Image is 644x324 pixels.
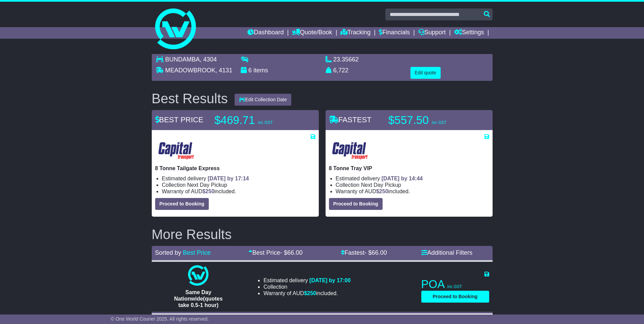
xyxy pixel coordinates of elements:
span: 23.35662 [333,56,359,63]
li: Estimated delivery [263,277,351,284]
span: 6,722 [333,67,349,74]
a: Quote/Book [292,27,332,39]
h2: More Results [152,227,493,242]
a: Financials [379,27,410,39]
p: 8 Tonne Tray VIP [329,165,489,172]
span: inc GST [447,284,462,289]
span: Sorted by [155,249,181,256]
span: $ [202,188,215,194]
button: Edit Collection Date [235,94,291,106]
span: $ [304,290,316,296]
p: 8 Tonne Tailgate Express [155,165,315,172]
li: Warranty of AUD included. [263,290,351,296]
img: CapitalTransport: 8 Tonne Tray VIP [329,140,371,162]
a: Settings [454,27,484,39]
span: 250 [205,188,215,194]
button: Proceed to Booking [421,291,489,303]
span: - $ [365,249,387,256]
img: CapitalTransport: 8 Tonne Tailgate Express [155,140,198,162]
span: MEADOWBROOK [165,67,216,74]
button: Edit quote [410,67,441,79]
span: 6 [249,67,252,74]
p: $469.71 [215,113,299,127]
button: Proceed to Booking [155,198,209,210]
span: $ [376,188,388,194]
span: , 4304 [200,56,217,63]
li: Estimated delivery [162,175,315,182]
span: [DATE] by 17:00 [309,277,351,283]
a: Dashboard [247,27,284,39]
span: Same Day Nationwide(quotes take 0.5-1 hour) [174,289,223,308]
span: - $ [280,249,302,256]
a: Fastest- $66.00 [341,249,387,256]
a: Support [418,27,446,39]
span: 66.00 [372,249,387,256]
span: 250 [379,188,388,194]
span: items [254,67,268,74]
span: 250 [307,290,316,296]
li: Warranty of AUD included. [162,188,315,195]
span: FASTEST [329,115,372,124]
div: Best Results [148,91,232,106]
span: BUNDAMBA [165,56,200,63]
span: , 4131 [216,67,233,74]
button: Proceed to Booking [329,198,383,210]
span: [DATE] by 17:14 [208,176,249,181]
li: Collection [336,182,489,188]
a: Best Price [183,249,211,256]
span: inc GST [258,120,273,125]
p: $557.50 [388,113,473,127]
span: 66.00 [287,249,302,256]
img: One World Courier: Same Day Nationwide(quotes take 0.5-1 hour) [188,265,208,286]
span: inc GST [432,120,446,125]
li: Collection [263,284,351,290]
p: POA [421,277,489,291]
li: Collection [162,182,315,188]
a: Best Price- $66.00 [249,249,302,256]
li: Estimated delivery [336,175,489,182]
a: Tracking [341,27,370,39]
span: Next Day Pickup [361,182,401,188]
span: Next Day Pickup [187,182,227,188]
a: Additional Filters [421,249,473,256]
span: [DATE] by 14:44 [382,176,423,181]
span: © One World Courier 2025. All rights reserved. [111,316,209,322]
span: BEST PRICE [155,115,203,124]
li: Warranty of AUD included. [336,188,489,195]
